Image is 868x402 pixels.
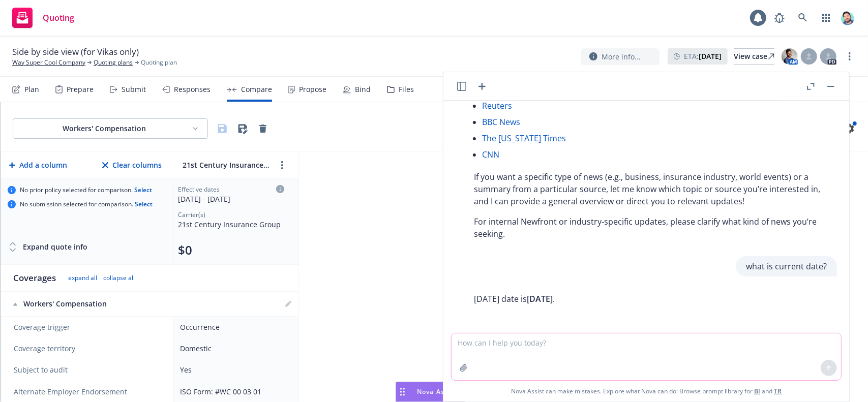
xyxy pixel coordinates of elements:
[482,100,512,111] a: Reuters
[21,123,187,134] div: Workers' Compensation
[8,4,78,32] a: Quoting
[122,85,146,94] div: Submit
[103,274,135,282] button: collapse all
[417,387,457,396] span: Nova Assist
[12,58,85,67] a: Way Super Cool Company
[746,260,827,272] p: what is current date?
[14,387,127,397] span: Alternate Employer Endorsement
[396,382,409,401] div: Drag to move
[20,186,152,194] span: No prior policy selected for comparison.
[24,85,39,94] div: Plan
[734,49,774,64] div: View case
[474,293,555,305] p: [DATE] date is .
[67,85,94,94] div: Prepare
[180,364,288,375] div: Yes
[180,386,288,397] div: ISO Form: #WC 00 03 01
[180,322,288,332] div: Occurrence
[754,387,760,395] a: BI
[94,58,133,67] a: Quoting plans
[734,48,774,65] a: View case
[13,118,208,139] button: Workers' Compensation
[178,185,284,204] div: Click to edit column carrier quote details
[178,185,284,194] div: Effective dates
[482,116,520,128] a: BBC News
[474,171,827,207] p: If you want a specific type of news (e.g., business, insurance industry, world events) or a summa...
[581,48,660,65] button: More info...
[769,8,790,28] a: Report a Bug
[482,133,566,144] a: The [US_STATE] Times
[180,343,288,354] div: Domestic
[14,322,163,332] span: Coverage trigger
[282,298,294,310] a: editPencil
[241,85,272,94] div: Compare
[7,155,69,175] button: Add a column
[178,242,284,258] div: Total premium (click to edit billing info)
[355,85,371,94] div: Bind
[178,210,284,219] div: Carrier(s)
[844,50,856,63] a: more
[299,85,326,94] div: Propose
[474,215,827,240] p: For internal Newfront or industry-specific updates, please clarify what kind of news you’re seeking.
[178,194,284,204] div: [DATE] - [DATE]
[793,8,813,28] a: Search
[100,155,164,175] button: Clear columns
[20,200,153,208] span: No submission selected for comparison.
[12,46,139,58] span: Side by side view (for Vikas only)
[43,14,74,22] span: Quoting
[482,149,499,160] a: CNN
[180,158,272,172] input: 21st Century Insurance Group
[178,219,284,230] div: 21st Century Insurance Group
[782,48,798,65] img: photo
[178,242,192,258] button: $0
[399,85,414,94] div: Files
[816,8,836,28] a: Switch app
[527,293,553,304] span: [DATE]
[511,381,782,401] span: Nova Assist can make mistakes. Explore what Nova can do: Browse prompt library for and
[276,159,288,171] a: more
[602,51,641,62] span: More info...
[13,299,164,309] div: Workers' Compensation
[699,51,722,61] strong: [DATE]
[141,58,177,67] span: Quoting plan
[13,272,56,284] div: Coverages
[840,10,856,26] img: photo
[396,382,466,402] button: Nova Assist
[14,365,163,375] span: Subject to audit
[774,387,782,395] a: TR
[8,237,87,257] button: Expand quote info
[14,344,163,354] span: Coverage territory
[174,85,211,94] div: Responses
[684,51,722,61] span: ETA :
[68,274,97,282] button: expand all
